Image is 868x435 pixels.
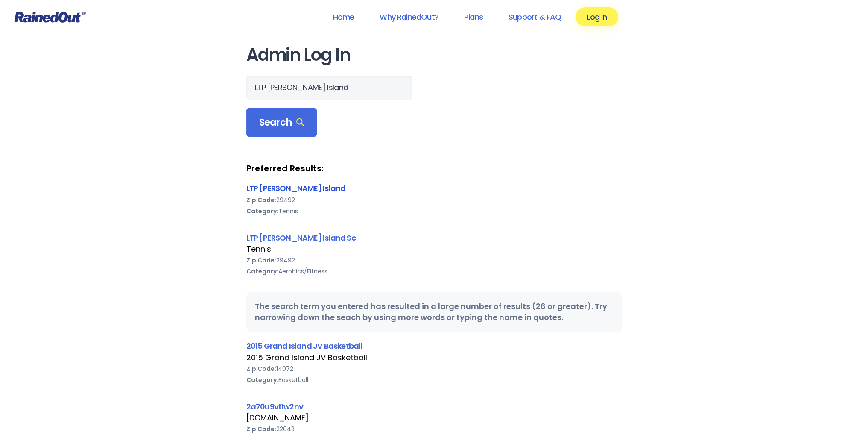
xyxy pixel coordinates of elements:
a: Plans [453,7,494,26]
div: Tennis [246,206,622,217]
input: Search Orgs… [246,76,412,100]
a: LTP [PERSON_NAME] Island [246,183,346,194]
b: Zip Code: [246,256,276,265]
div: Aerobics/Fitness [246,266,622,277]
span: Search [259,117,304,129]
a: Support & FAQ [497,7,572,26]
strong: Preferred Results: [246,163,622,174]
div: 2015 Grand Island JV Basketball [246,352,622,363]
div: 22043 [246,423,622,435]
a: 2015 Grand Island JV Basketball [246,341,362,351]
a: 2a70u9vt1w2nv [246,401,303,412]
b: Category: [246,267,278,276]
b: Zip Code: [246,425,276,433]
a: Why RainedOut? [368,7,450,26]
div: Basketball [246,374,622,385]
div: 14072 [246,363,622,374]
div: Search [246,108,317,137]
b: Category: [246,376,278,384]
div: LTP [PERSON_NAME] Island [246,182,622,194]
b: Zip Code: [246,196,276,204]
div: 2a70u9vt1w2nv [246,401,622,412]
div: [DOMAIN_NAME] [246,412,622,423]
a: LTP [PERSON_NAME] Island Sc [246,232,356,243]
div: 29492 [246,194,622,206]
div: 29492 [246,255,622,266]
h1: Admin Log In [246,45,622,65]
a: Log In [576,7,618,26]
div: Tennis [246,244,622,255]
b: Zip Code: [246,364,276,373]
a: Home [321,7,365,26]
div: LTP [PERSON_NAME] Island Sc [246,232,622,244]
div: The search term you entered has resulted in a large number of results (26 or greater). Try narrow... [246,292,622,332]
div: 2015 Grand Island JV Basketball [246,340,622,352]
b: Category: [246,207,278,215]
